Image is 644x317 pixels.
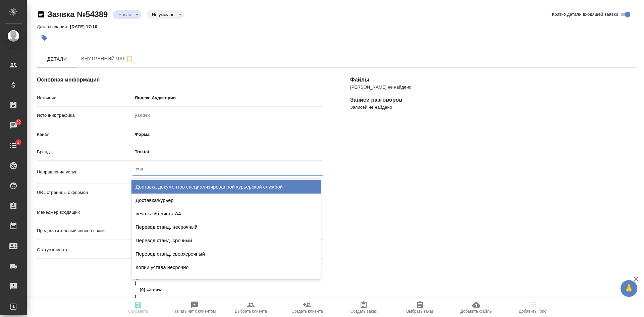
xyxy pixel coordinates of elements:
[504,298,561,317] button: Добавить Todo
[37,112,132,119] p: Источник трафика
[70,24,102,29] p: [DATE] 17:10
[37,169,132,175] p: Направление услуг
[37,209,132,216] p: Менеджер входящих
[132,129,323,140] div: Форма
[350,76,637,84] h4: Файлы
[392,298,448,317] button: Выбрать заказ
[37,24,70,29] p: Дата создания:
[335,298,392,317] button: Создать заказ
[37,31,52,45] button: Добавить тэг
[41,55,73,63] span: Детали
[131,261,321,274] div: Копии устава несрочно
[37,95,132,101] p: Источник
[113,10,141,19] div: Новая
[131,220,321,234] div: Перевод станд. несрочный
[13,139,23,146] span: 2
[350,104,637,111] p: Записей не найдено
[519,309,546,314] span: Добавить Todo
[37,76,323,84] h4: Основная информация
[448,298,504,317] button: Добавить файлы
[132,146,323,158] div: Traktat
[131,274,321,287] div: Перевод стандартного качества
[37,10,45,18] button: Скопировать ссылку
[350,84,637,91] p: [PERSON_NAME] не найдено
[223,298,279,317] button: Выбрать клиента
[131,194,321,207] div: Доставка/курьер
[173,309,216,314] span: Начать чат с клиентом
[291,309,323,314] span: Создать клиента
[406,309,433,314] span: Выбрать заказ
[37,227,132,234] p: Предпочтительный способ связи
[351,309,377,314] span: Создать заказ
[81,55,133,63] span: Внутренний чат
[150,12,176,17] button: Не указано
[279,298,335,317] button: Создать клиента
[125,55,133,63] svg: Подписаться
[147,10,184,19] div: Новая
[37,247,132,253] p: Статус клиента
[131,247,321,261] div: Перевод станд. сверхсрочный
[2,137,25,154] a: 2
[460,309,492,314] span: Добавить файлы
[621,280,637,297] button: 🙏
[110,298,166,317] button: Сохранить
[623,281,635,296] span: 🙏
[128,309,148,314] span: Сохранить
[37,131,132,138] p: Канал
[235,309,267,314] span: Выбрать клиента
[132,110,323,120] input: Пустое поле
[131,234,321,247] div: Перевод станд. срочный
[350,96,637,104] h4: Записи разговоров
[552,11,618,18] span: Кратко детали входящей заявки
[37,189,132,196] p: URL страницы с формой
[47,10,108,19] a: Заявка №54389
[166,298,223,317] button: Начать чат с клиентом
[132,92,323,104] div: Яндекс Аудитории
[2,117,25,134] a: 22
[131,180,321,194] div: Доставка документов специализированной курьерской службой
[131,207,321,220] div: печать ч/б листа A4
[12,119,25,125] span: 22
[37,149,132,155] p: Бренд
[116,12,133,17] button: Новая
